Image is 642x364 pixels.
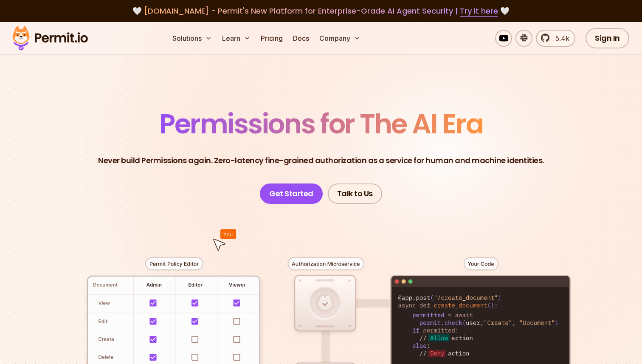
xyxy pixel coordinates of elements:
[460,6,498,17] a: Try it here
[219,30,254,47] button: Learn
[290,30,313,47] a: Docs
[169,30,215,47] button: Solutions
[159,105,483,143] span: Permissions for The AI Era
[260,183,323,204] a: Get Started
[550,33,569,43] span: 5.4k
[144,6,498,16] span: [DOMAIN_NAME] - Permit's New Platform for Enterprise-Grade AI Agent Security |
[536,30,575,47] a: 5.4k
[8,24,92,53] img: Permit logo
[328,183,382,204] a: Talk to Us
[316,30,364,47] button: Company
[586,28,629,48] a: Sign In
[98,155,544,166] p: Never build Permissions again. Zero-latency fine-grained authorization as a service for human and...
[257,30,286,47] a: Pricing
[20,5,622,17] div: 🤍 🤍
